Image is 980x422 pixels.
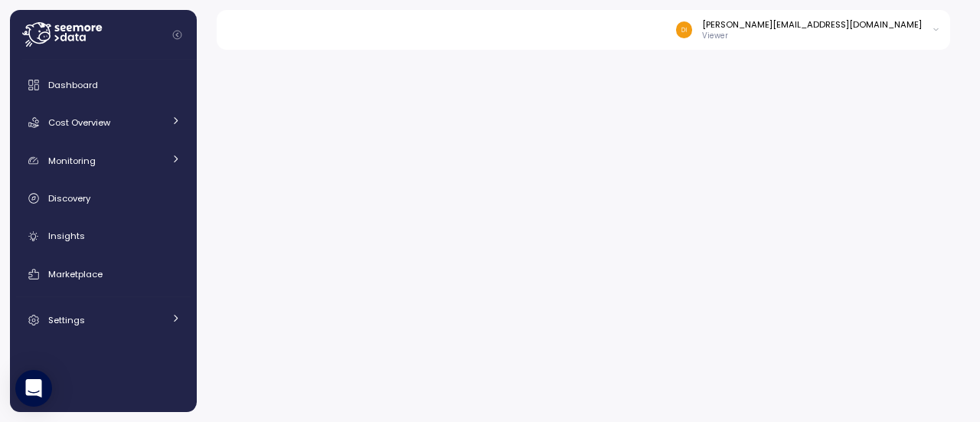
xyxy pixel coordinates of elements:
[16,146,191,176] a: Monitoring
[168,29,187,41] button: Collapse navigation
[16,70,191,100] a: Dashboard
[16,183,191,214] a: Discovery
[702,31,922,41] p: Viewer
[15,370,52,407] div: Open Intercom Messenger
[48,192,90,204] span: Discovery
[16,259,191,290] a: Marketplace
[48,79,98,91] span: Dashboard
[16,305,191,335] a: Settings
[48,155,96,167] span: Monitoring
[16,107,191,138] a: Cost Overview
[702,18,922,31] div: [PERSON_NAME][EMAIL_ADDRESS][DOMAIN_NAME]
[48,116,110,129] span: Cost Overview
[48,268,103,280] span: Marketplace
[676,21,692,38] img: 67262f46944cafd2ca1e149a21e1ac28
[16,221,191,252] a: Insights
[48,230,85,242] span: Insights
[48,314,85,326] span: Settings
